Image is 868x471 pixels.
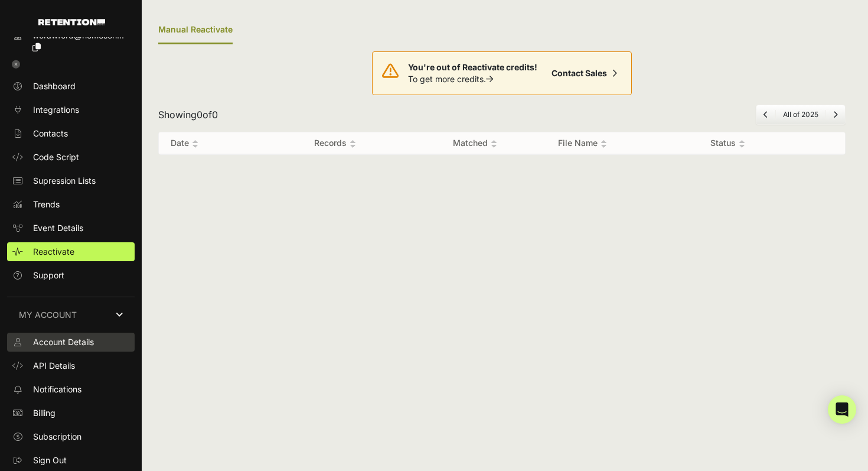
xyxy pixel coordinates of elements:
span: Supression Lists [33,175,96,187]
a: Reactivate [7,242,135,261]
a: Previous [763,110,768,119]
div: Manual Reactivate [158,17,233,44]
a: Billing [7,404,135,423]
a: Sign Out [7,451,135,470]
span: Trends [33,199,60,210]
span: Support [33,269,64,281]
strong: You're out of Reactivate credits! [408,62,537,72]
span: Reactivate [33,246,74,258]
span: Notifications [33,384,81,395]
span: 0 [197,109,203,121]
th: Matched [404,132,546,154]
img: no_sort-eaf950dc5ab64cae54d48a5578032e96f70b2ecb7d747501f34c8f2db400fb66.gif [491,139,497,148]
a: MY ACCOUNT [7,297,135,333]
img: no_sort-eaf950dc5ab64cae54d48a5578032e96f70b2ecb7d747501f34c8f2db400fb66.gif [739,139,745,148]
p: To get more credits. [408,73,537,85]
a: Code Script [7,148,135,167]
a: Event Details [7,219,135,238]
th: Status [699,132,821,154]
span: Billing [33,407,56,419]
a: Contact Sales [547,61,622,85]
a: Integrations [7,100,135,119]
a: Contacts [7,124,135,143]
a: Trends [7,195,135,214]
div: Open Intercom Messenger [828,395,856,424]
span: API Details [33,360,75,372]
a: Notifications [7,380,135,399]
span: Dashboard [33,80,76,92]
a: Support [7,266,135,285]
span: Sign Out [33,454,67,466]
a: Dashboard [7,77,135,96]
nav: Page navigation [756,105,846,125]
th: Date [159,132,266,154]
span: Contacts [33,128,68,139]
span: Code Script [33,151,79,163]
li: All of 2025 [775,110,825,119]
span: Account Details [33,336,94,348]
span: MY ACCOUNT [19,309,77,321]
img: Retention.com [38,19,105,25]
img: no_sort-eaf950dc5ab64cae54d48a5578032e96f70b2ecb7d747501f34c8f2db400fb66.gif [601,139,607,148]
th: File Name [546,132,699,154]
span: Event Details [33,222,83,234]
img: no_sort-eaf950dc5ab64cae54d48a5578032e96f70b2ecb7d747501f34c8f2db400fb66.gif [350,139,356,148]
span: Subscription [33,431,81,443]
a: Subscription [7,427,135,446]
a: Next [833,110,838,119]
img: no_sort-eaf950dc5ab64cae54d48a5578032e96f70b2ecb7d747501f34c8f2db400fb66.gif [192,139,198,148]
div: Showing of [158,108,218,122]
span: 0 [212,109,218,121]
a: Supression Lists [7,171,135,190]
a: Account Details [7,333,135,352]
a: API Details [7,356,135,375]
span: Integrations [33,104,79,116]
th: Records [266,132,404,154]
